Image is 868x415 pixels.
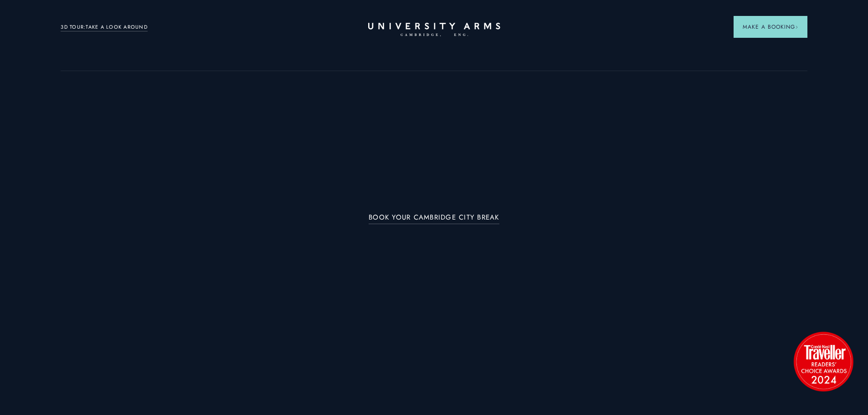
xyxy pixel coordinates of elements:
[789,327,858,395] img: image-2524eff8f0c5d55edbf694693304c4387916dea5-1501x1501-png
[795,26,798,29] img: Arrow icon
[734,16,807,38] button: Make a BookingArrow icon
[743,23,798,31] span: Make a Booking
[61,23,148,31] a: 3D TOUR:TAKE A LOOK AROUND
[369,214,499,224] a: BOOK YOUR CAMBRIDGE CITY BREAK
[368,23,500,37] a: Home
